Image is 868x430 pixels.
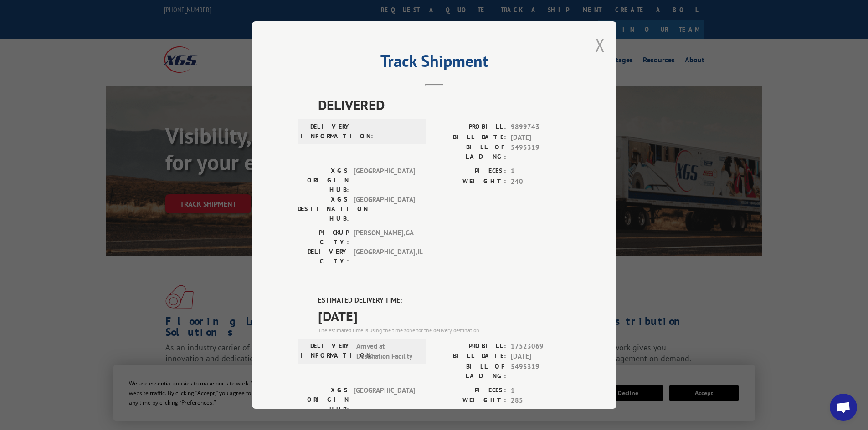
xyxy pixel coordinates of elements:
[354,195,415,223] span: [GEOGRAPHIC_DATA]
[318,326,571,334] div: The estimated time is using the time zone for the delivery destination.
[434,362,506,381] label: BILL OF LADING:
[300,122,352,141] label: DELIVERY INFORMATION:
[298,228,349,247] label: PICKUP CITY:
[300,341,352,362] label: DELIVERY INFORMATION:
[434,142,506,162] label: BILL OF LADING:
[434,351,506,362] label: BILL DATE:
[511,177,571,187] span: 240
[511,351,571,362] span: [DATE]
[356,341,418,362] span: Arrived at Destination Facility
[298,195,349,223] label: XGS DESTINATION HUB:
[318,295,571,306] label: ESTIMATED DELIVERY TIME:
[354,228,415,247] span: [PERSON_NAME] , GA
[511,362,571,381] span: 5495319
[354,166,415,195] span: [GEOGRAPHIC_DATA]
[511,132,571,143] span: [DATE]
[511,122,571,132] span: 9899743
[434,395,506,406] label: WEIGHT:
[830,394,857,421] div: Open chat
[511,341,571,352] span: 17523069
[434,385,506,396] label: PIECES:
[511,166,571,177] span: 1
[511,385,571,396] span: 1
[298,385,349,414] label: XGS ORIGIN HUB:
[595,33,605,57] button: Close modal
[298,166,349,195] label: XGS ORIGIN HUB:
[434,166,506,177] label: PIECES:
[434,341,506,352] label: PROBILL:
[511,142,571,162] span: 5495319
[434,177,506,187] label: WEIGHT:
[298,55,571,72] h2: Track Shipment
[318,306,571,326] span: [DATE]
[354,385,415,414] span: [GEOGRAPHIC_DATA]
[434,122,506,132] label: PROBILL:
[318,95,571,115] span: DELIVERED
[434,132,506,143] label: BILL DATE:
[298,247,349,266] label: DELIVERY CITY:
[511,395,571,406] span: 285
[354,247,415,266] span: [GEOGRAPHIC_DATA] , IL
